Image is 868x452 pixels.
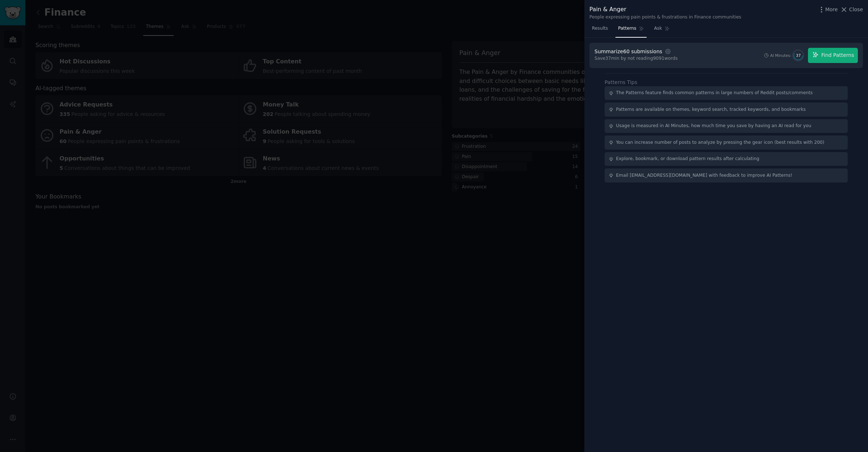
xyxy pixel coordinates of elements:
[849,6,863,13] span: Close
[652,23,672,38] a: Ask
[616,172,793,179] div: Email [EMAIL_ADDRESS][DOMAIN_NAME] with feedback to improve AI Patterns!
[808,48,858,63] button: Find Patterns
[616,139,825,146] div: You can increase number of posts to analyze by pressing the gear icon (best results with 200)
[589,23,610,38] a: Results
[594,48,662,55] div: Summarize 60 submissions
[618,25,636,32] span: Patterns
[589,14,741,21] div: People expressing pain points & frustrations in Finance communities
[796,53,801,58] span: 37
[770,53,791,58] div: AI Minutes:
[594,55,678,62] div: Save 37 min by not reading 9091 words
[616,123,812,129] div: Usage is measured in AI Minutes, how much time you save by having an AI read for you
[616,106,806,113] div: Patterns are available on themes, keyword search, tracked keywords, and bookmarks
[654,25,662,32] span: Ask
[616,156,759,162] div: Explore, bookmark, or download pattern results after calculating
[592,25,608,32] span: Results
[616,90,813,96] div: The Patterns feature finds common patterns in large numbers of Reddit posts/comments
[818,6,838,13] button: More
[821,51,854,59] span: Find Patterns
[589,5,741,14] div: Pain & Anger
[605,79,637,85] label: Patterns Tips
[825,6,838,13] span: More
[615,23,646,38] a: Patterns
[840,6,863,13] button: Close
